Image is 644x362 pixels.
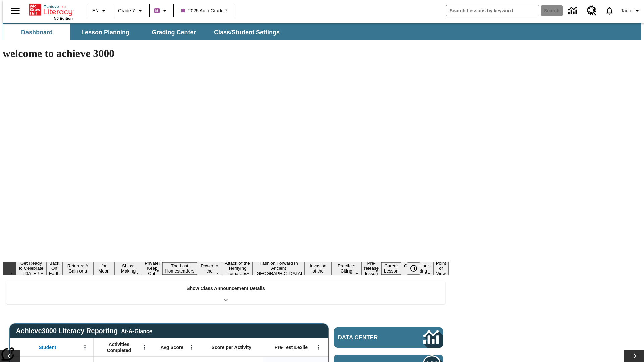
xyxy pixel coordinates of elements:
span: Grade 7 [118,7,135,14]
button: Slide 6 Private! Keep Out! [142,260,162,277]
div: Pause [407,262,427,275]
input: search field [446,5,539,16]
a: Notifications [601,2,618,19]
a: Resource Center, Will open in new tab [583,2,601,20]
button: Slide 10 Fashion Forward in Ancient Rome [253,260,305,277]
span: Score per Activity [212,344,252,350]
div: Show Class Announcement Details [6,281,445,304]
button: Slide 13 Pre-release lesson [361,260,381,277]
span: 2025 Auto Grade 7 [181,7,228,14]
p: Show Class Announcement Details [186,285,265,292]
span: B [155,6,159,15]
span: Student [39,344,56,350]
button: Slide 15 The Constitution's Balancing Act [401,257,433,280]
button: Slide 8 Solar Power to the People [197,257,222,280]
button: Dashboard [3,24,70,40]
span: Pre-Test Lexile [275,344,308,350]
span: Achieve3000 Literacy Reporting [16,327,152,335]
div: Home [29,2,73,20]
button: Slide 1 Get Ready to Celebrate Juneteenth! [16,260,46,277]
span: Activities Completed [97,341,141,353]
span: NJ Edition [54,16,73,20]
button: Open Menu [314,342,324,352]
button: Slide 4 Time for Moon Rules? [93,257,115,280]
div: SubNavbar [3,23,641,40]
button: Open Menu [186,342,196,352]
a: Data Center [564,2,583,20]
button: Slide 7 The Last Homesteaders [162,262,197,275]
button: Slide 14 Career Lesson [381,262,401,275]
div: SubNavbar [3,24,286,40]
button: Slide 9 Attack of the Terrifying Tomatoes [222,260,253,277]
button: Grade: Grade 7, Select a grade [115,5,147,17]
button: Open Menu [80,342,90,352]
button: Slide 5 Cruise Ships: Making Waves [115,257,142,280]
button: Lesson carousel, Next [624,350,644,362]
button: Pause [407,262,420,275]
a: Data Center [334,327,443,348]
button: Slide 3 Free Returns: A Gain or a Drain? [62,257,93,280]
span: Data Center [338,334,401,341]
button: Slide 2 Back On Earth [46,260,62,277]
button: Lesson Planning [72,24,139,40]
button: Slide 16 Point of View [433,260,449,277]
span: Tauto [621,7,632,14]
button: Language: EN, Select a language [89,5,111,17]
button: Open side menu [5,1,25,21]
button: Slide 12 Mixed Practice: Citing Evidence [331,257,361,280]
button: Open Menu [139,342,149,352]
button: Grading Center [140,24,207,40]
button: Profile/Settings [618,5,644,17]
h1: welcome to achieve 3000 [3,47,449,60]
a: Home [29,3,73,16]
div: At-A-Glance [121,327,152,335]
button: Class/Student Settings [209,24,285,40]
button: Slide 11 The Invasion of the Free CD [305,257,331,280]
span: EN [92,7,99,14]
button: Boost Class color is purple. Change class color [152,5,171,17]
span: Avg Score [160,344,183,350]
